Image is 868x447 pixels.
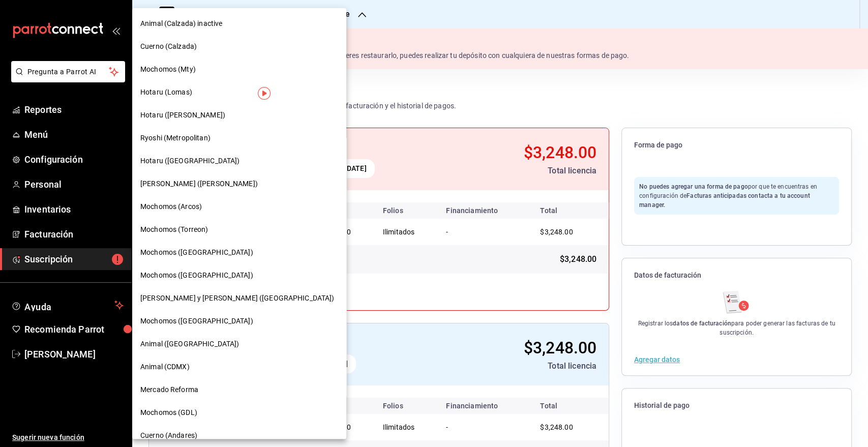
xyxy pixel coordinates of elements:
[258,87,271,100] img: Tooltip marker
[132,310,346,333] div: Mochomos ([GEOGRAPHIC_DATA])
[132,333,346,355] div: Animal ([GEOGRAPHIC_DATA])
[140,224,208,235] span: Mochomos (Torreon)
[132,401,346,424] div: Mochomos (GDL)
[132,264,346,287] div: Mochomos ([GEOGRAPHIC_DATA])
[140,270,253,281] span: Mochomos ([GEOGRAPHIC_DATA])
[132,58,346,81] div: Mochomos (Mty)
[140,133,211,143] span: Ryoshi (Metropolitan)
[132,12,346,35] div: Animal (Calzada) inactive
[132,127,346,150] div: Ryoshi (Metropolitan)
[132,287,346,310] div: [PERSON_NAME] y [PERSON_NAME] ([GEOGRAPHIC_DATA])
[132,241,346,264] div: Mochomos ([GEOGRAPHIC_DATA])
[140,384,198,395] span: Mercado Reforma
[132,424,346,447] div: Cuerno (Andares)
[132,35,346,58] div: Cuerno (Calzada)
[132,378,346,401] div: Mercado Reforma
[132,150,346,172] div: Hotaru ([GEOGRAPHIC_DATA])
[140,316,253,326] span: Mochomos ([GEOGRAPHIC_DATA])
[132,81,346,104] div: Hotaru (Lomas)
[140,430,197,441] span: Cuerno (Andares)
[132,104,346,127] div: Hotaru ([PERSON_NAME])
[140,293,334,304] span: [PERSON_NAME] y [PERSON_NAME] ([GEOGRAPHIC_DATA])
[140,201,202,212] span: Mochomos (Arcos)
[140,18,222,29] span: Animal (Calzada) inactive
[132,195,346,218] div: Mochomos (Arcos)
[140,407,197,418] span: Mochomos (GDL)
[132,172,346,195] div: [PERSON_NAME] ([PERSON_NAME])
[140,41,197,52] span: Cuerno (Calzada)
[140,87,192,98] span: Hotaru (Lomas)
[140,156,240,166] span: Hotaru ([GEOGRAPHIC_DATA])
[140,110,225,121] span: Hotaru ([PERSON_NAME])
[140,339,239,349] span: Animal ([GEOGRAPHIC_DATA])
[140,247,253,258] span: Mochomos ([GEOGRAPHIC_DATA])
[140,178,258,189] span: [PERSON_NAME] ([PERSON_NAME])
[140,64,196,75] span: Mochomos (Mty)
[132,218,346,241] div: Mochomos (Torreon)
[132,355,346,378] div: Animal (CDMX)
[140,362,190,372] span: Animal (CDMX)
